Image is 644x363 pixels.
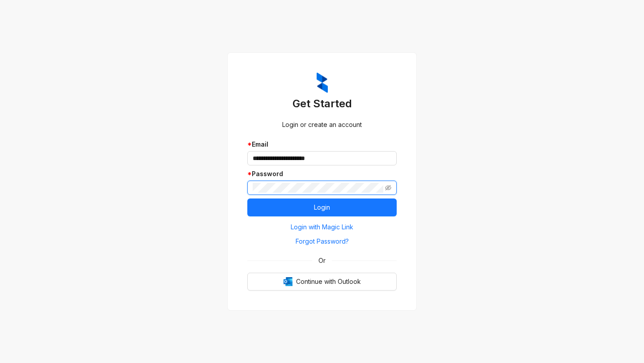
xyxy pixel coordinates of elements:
[247,234,397,249] button: Forgot Password?
[317,72,328,93] img: ZumaIcon
[385,185,391,191] span: eye-invisible
[247,169,397,179] div: Password
[247,139,397,149] div: Email
[296,236,349,246] span: Forgot Password?
[247,120,397,130] div: Login or create an account
[247,97,397,111] h3: Get Started
[284,277,292,286] img: Outlook
[296,277,361,287] span: Continue with Outlook
[247,273,397,291] button: OutlookContinue with Outlook
[291,222,353,232] span: Login with Magic Link
[314,203,330,212] span: Login
[247,220,397,234] button: Login with Magic Link
[247,198,397,216] button: Login
[312,256,332,266] span: Or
